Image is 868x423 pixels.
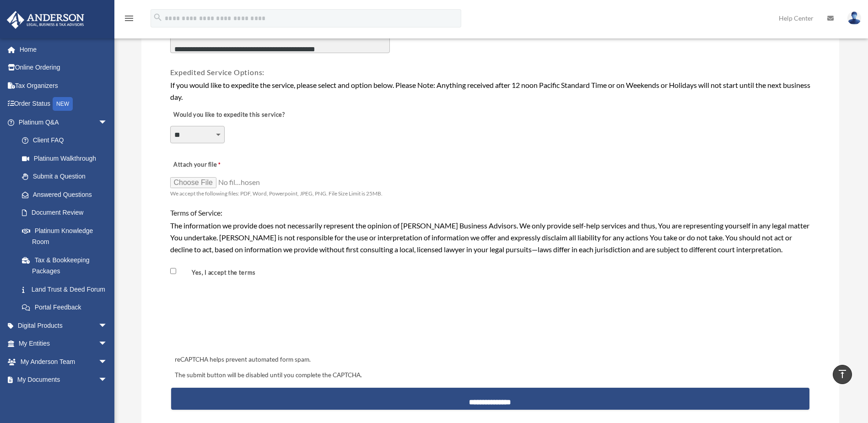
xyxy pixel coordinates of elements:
i: search [153,12,163,22]
h4: Terms of Service: [170,208,810,218]
a: Client FAQ [13,131,121,150]
img: User Pic [847,11,861,25]
label: Yes, I accept the terms [178,269,259,277]
a: vertical_align_top [833,365,852,384]
a: Tax & Bookkeeping Packages [13,251,121,280]
a: menu [124,16,135,24]
div: reCAPTCHA helps prevent automated form spam. [171,354,809,365]
a: Platinum Knowledge Room [13,222,121,251]
a: My Documentsarrow_drop_down [6,371,121,389]
span: arrow_drop_down [98,113,117,132]
a: Home [6,40,121,59]
span: Expedited Service Options: [170,68,265,76]
i: vertical_align_top [837,369,848,380]
a: Portal Feedback [13,298,121,317]
label: Would you like to expedite this service? [170,109,287,122]
a: Land Trust & Deed Forum [13,280,121,298]
span: arrow_drop_down [98,389,117,407]
a: Online Learningarrow_drop_down [6,389,121,407]
span: arrow_drop_down [98,316,117,335]
span: We accept the following files: PDF, Word, Powerpoint, JPEG, PNG. File Size Limit is 25MB. [170,190,383,197]
label: Attach your file [170,159,262,172]
span: arrow_drop_down [98,371,117,390]
div: NEW [53,97,73,111]
div: If you would like to expedite the service, please select and option below. Please Note: Anything ... [170,79,810,103]
a: Platinum Q&Aarrow_drop_down [6,113,121,131]
div: The information we provide does not necessarily represent the opinion of [PERSON_NAME] Business A... [170,220,810,255]
a: My Anderson Teamarrow_drop_down [6,352,121,371]
span: arrow_drop_down [98,352,117,371]
iframe: reCAPTCHA [172,300,311,336]
a: Submit a Question [13,168,121,186]
a: Answered Questions [13,185,121,204]
i: menu [124,13,135,24]
a: Tax Organizers [6,76,121,95]
div: The submit button will be disabled until you complete the CAPTCHA. [171,370,809,381]
a: Digital Productsarrow_drop_down [6,316,121,335]
a: Document Review [13,204,117,222]
a: Online Ordering [6,59,121,77]
span: arrow_drop_down [98,335,117,353]
a: Platinum Walkthrough [13,149,121,168]
a: Order StatusNEW [6,95,121,114]
img: Anderson Advisors Platinum Portal [4,11,87,29]
a: My Entitiesarrow_drop_down [6,335,121,353]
